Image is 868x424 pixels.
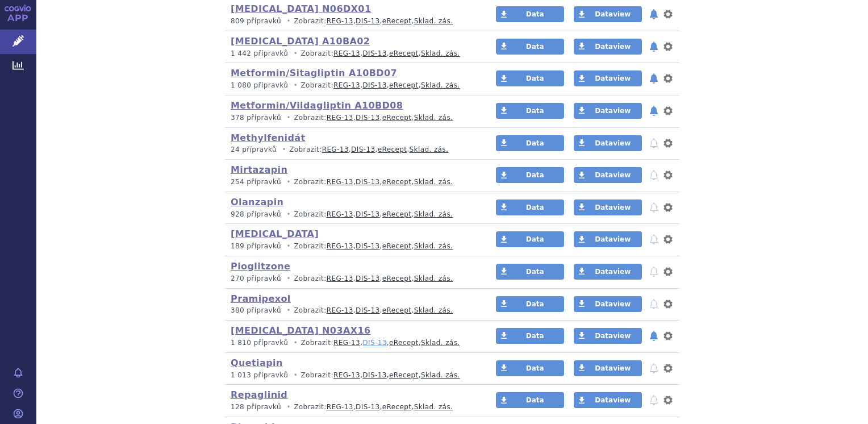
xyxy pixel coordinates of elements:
button: notifikace [648,168,660,182]
button: notifikace [648,393,660,407]
i: • [283,242,294,251]
a: DIS-13 [356,114,379,122]
i: • [283,177,294,187]
a: Data [496,167,564,183]
button: nastavení [662,136,674,150]
a: REG-13 [327,403,353,411]
a: DIS-13 [356,275,379,282]
a: Data [496,199,564,215]
a: eRecept [382,403,412,411]
a: REG-13 [333,49,360,57]
button: nastavení [662,329,674,343]
button: nastavení [662,104,674,118]
span: Data [526,139,544,147]
button: notifikace [648,104,660,118]
span: 1 810 přípravků [231,339,288,347]
span: Data [526,107,544,115]
span: 128 přípravků [231,403,281,411]
span: 24 přípravků [231,146,277,153]
span: Dataview [595,10,631,18]
span: Dataview [595,107,631,115]
a: Data [496,39,564,55]
a: [MEDICAL_DATA] A10BA02 [231,36,370,47]
button: nastavení [662,201,674,214]
a: Sklad. zás. [414,275,453,282]
a: eRecept [389,371,419,379]
a: Data [496,264,564,280]
a: DIS-13 [356,178,379,186]
p: Zobrazit: , , , [231,338,474,348]
a: Data [496,70,564,86]
span: 380 přípravků [231,306,281,314]
span: Dataview [595,171,631,179]
a: Dataview [574,135,642,151]
a: eRecept [389,339,419,347]
a: Data [496,103,564,119]
a: eRecept [382,275,412,282]
button: nastavení [662,7,674,21]
span: Data [526,300,544,308]
a: Sklad. zás. [414,403,453,411]
i: • [290,338,301,348]
a: Dataview [574,264,642,280]
button: notifikace [648,136,660,150]
a: Sklad. zás. [414,114,453,122]
button: notifikace [648,265,660,278]
i: • [290,371,301,380]
p: Zobrazit: , , , [231,16,474,26]
span: 378 přípravků [231,114,281,122]
a: REG-13 [333,371,360,379]
button: nastavení [662,297,674,311]
span: Dataview [595,74,631,82]
i: • [283,402,294,412]
span: Data [526,268,544,276]
a: eRecept [378,146,407,153]
span: 189 přípravků [231,242,281,250]
a: [MEDICAL_DATA] [231,228,319,239]
i: • [283,113,294,123]
span: Dataview [595,364,631,372]
p: Zobrazit: , , , [231,306,474,315]
a: Quetiapin [231,358,283,368]
a: Metformin/Sitagliptin A10BD07 [231,68,397,78]
a: Dataview [574,199,642,215]
a: Dataview [574,103,642,119]
p: Zobrazit: , , , [231,81,474,90]
a: Methylfenidát [231,132,306,143]
span: Data [526,364,544,372]
a: Sklad. zás. [421,339,460,347]
a: DIS-13 [356,210,379,218]
span: Data [526,203,544,211]
button: nastavení [662,72,674,85]
a: Olanzapin [231,197,283,207]
a: Sklad. zás. [421,371,460,379]
a: Dataview [574,39,642,55]
a: Sklad. zás. [414,210,453,218]
button: notifikace [648,329,660,343]
a: DIS-13 [362,339,386,347]
a: Dataview [574,167,642,183]
span: 1 442 přípravků [231,49,288,57]
i: • [290,49,301,59]
span: 928 přípravků [231,210,281,218]
a: REG-13 [327,17,353,25]
a: DIS-13 [362,81,386,89]
a: Sklad. zás. [421,81,460,89]
button: nastavení [662,361,674,375]
a: Data [496,360,564,376]
a: Dataview [574,392,642,408]
button: notifikace [648,40,660,53]
span: Data [526,10,544,18]
p: Zobrazit: , , , [231,49,474,59]
span: Dataview [595,396,631,404]
span: Data [526,396,544,404]
button: nastavení [662,265,674,278]
span: Data [526,74,544,82]
a: [MEDICAL_DATA] N06DX01 [231,3,371,14]
span: Dataview [595,268,631,276]
button: nastavení [662,168,674,182]
p: Zobrazit: , , , [231,274,474,284]
span: 1 013 přípravků [231,371,288,379]
a: DIS-13 [356,306,379,314]
a: Data [496,296,564,312]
